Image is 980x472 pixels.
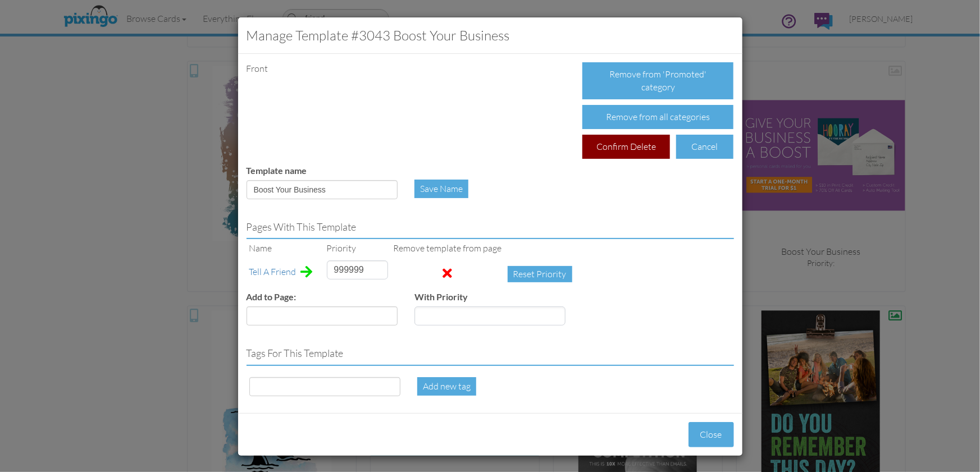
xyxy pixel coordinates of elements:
div: Remove from all categories [582,105,733,129]
div: Confirm Delete [582,135,670,159]
div: Cancel [676,135,733,159]
a: Tell A Friend [249,265,297,278]
div: Front [247,62,398,75]
td: Name [247,239,324,258]
button: Reset Priority [508,266,572,282]
td: Priority [324,239,391,258]
button: Close [689,422,734,447]
label: Template name [247,164,307,177]
h3: Manage Template #3043 Boost Your Business [247,26,734,45]
div: Remove from 'Promoted' category [582,62,733,99]
div: Add new tag [417,377,476,396]
div: Save Name [414,180,468,198]
td: Remove template from page [391,239,505,258]
h4: Tags for this template [247,348,734,359]
label: With Priority [414,291,468,304]
label: Add to Page: [247,291,297,304]
h4: Pages with this template [247,222,734,233]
